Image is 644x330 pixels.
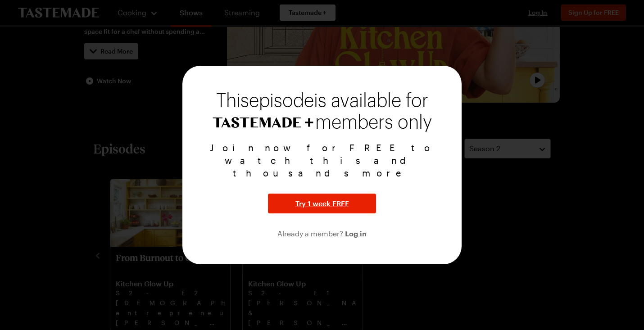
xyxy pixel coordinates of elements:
span: This episode is available for [216,92,428,110]
img: Tastemade+ [213,117,313,128]
button: Try 1 week FREE [268,194,376,213]
span: Try 1 week FREE [295,198,349,209]
span: members only [315,113,432,132]
button: Log in [345,228,367,239]
p: Join now for FREE to watch this and thousands more [193,141,451,179]
span: Already a member? [277,229,345,238]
